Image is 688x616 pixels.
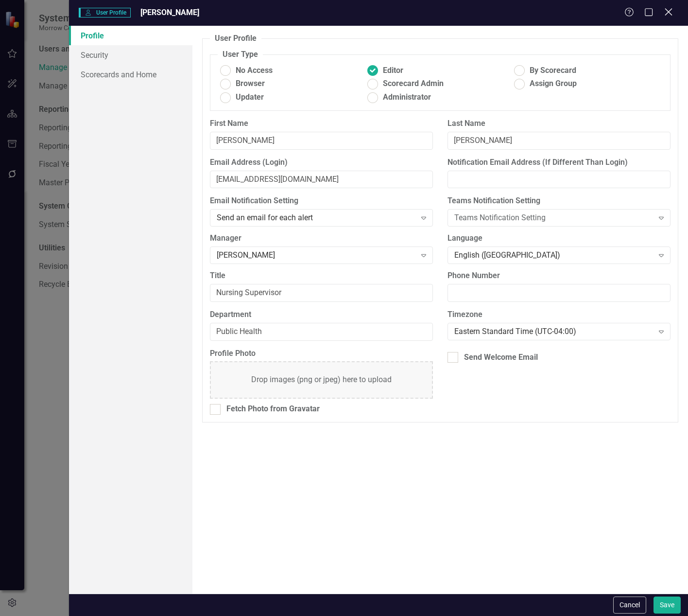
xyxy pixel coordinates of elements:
span: Assign Group [530,78,577,89]
div: Send Welcome Email [464,352,538,363]
div: English ([GEOGRAPHIC_DATA]) [454,250,653,261]
label: Email Notification Setting [210,195,433,207]
button: Save [654,597,681,614]
a: Profile [69,26,193,45]
span: Scorecard Admin [383,78,444,89]
label: Email Address (Login) [210,157,433,168]
span: No Access [236,65,273,76]
label: First Name [210,118,433,129]
label: Last Name [447,118,671,129]
label: Timezone [447,309,671,320]
label: Manager [210,233,433,244]
span: By Scorecard [530,65,576,76]
label: Teams Notification Setting [447,195,671,207]
div: Eastern Standard Time (UTC-04:00) [454,326,653,337]
div: Fetch Photo from Gravatar [226,404,320,415]
label: Department [210,309,433,320]
span: Editor [383,65,403,76]
span: Browser [236,78,265,89]
div: Drop images (png or jpeg) here to upload [251,374,392,386]
span: User Profile [79,8,131,18]
div: Send an email for each alert [217,212,415,224]
div: Teams Notification Setting [454,212,653,224]
label: Profile Photo [210,348,433,359]
label: Phone Number [447,270,671,282]
button: Cancel [613,597,646,614]
legend: User Type [218,49,263,60]
span: Updater [236,92,264,103]
span: [PERSON_NAME] [140,8,199,17]
label: Language [447,233,671,244]
div: [PERSON_NAME] [217,250,415,261]
label: Notification Email Address (If Different Than Login) [447,157,671,168]
span: Administrator [383,92,431,103]
a: Scorecards and Home [69,65,193,84]
label: Title [210,270,433,282]
a: Security [69,45,193,65]
legend: User Profile [210,33,261,44]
